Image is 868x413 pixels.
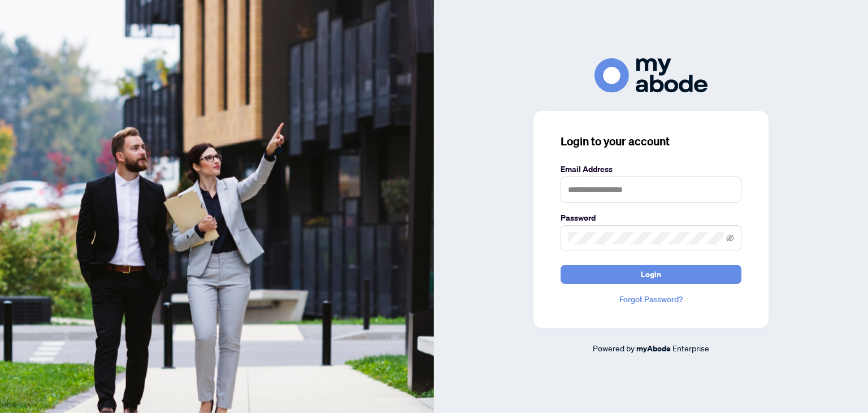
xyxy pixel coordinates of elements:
a: Forgot Password? [561,293,741,306]
span: Powered by [593,343,635,353]
label: Email Address [561,163,741,175]
span: Enterprise [672,343,709,353]
a: myAbode [636,342,671,355]
h3: Login to your account [561,134,741,149]
img: ma-logo [594,58,708,93]
span: eye-invisible [726,234,734,242]
button: Login [561,265,741,284]
span: Login [641,265,661,283]
label: Password [561,212,741,224]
